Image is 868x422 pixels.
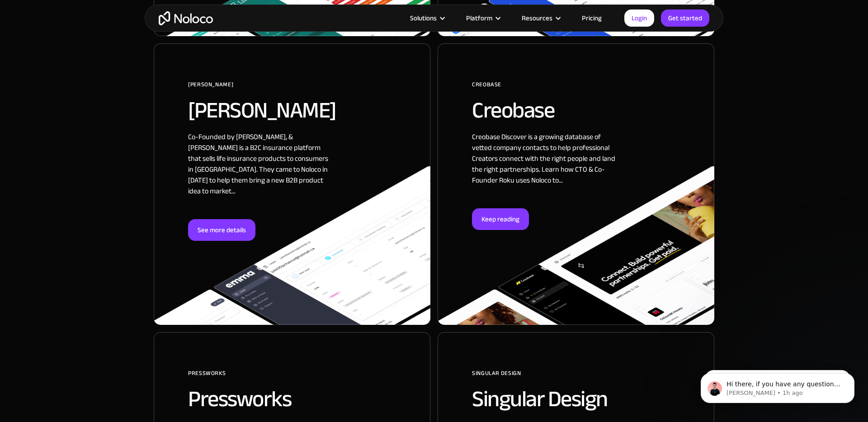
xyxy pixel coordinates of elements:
div: Platform [466,12,492,24]
a: [PERSON_NAME][PERSON_NAME]Co-Founded by [PERSON_NAME], & [PERSON_NAME] is a B2C insurance platfor... [154,43,430,325]
div: Keep reading [472,208,529,230]
a: CreobaseCreobaseCreobase Discover is a growing database of vetted company contacts to help profes... [438,43,714,325]
div: Co-Founded by [PERSON_NAME], & [PERSON_NAME] is a B2C insurance platform that sells life insuranc... [188,131,333,219]
a: home [159,11,213,25]
div: Pressworks [188,366,396,387]
a: Pricing [571,12,613,24]
div: Singular Design [472,366,680,387]
h2: Singular Design [472,387,680,411]
h2: Pressworks [188,387,396,411]
div: Solutions [399,12,455,24]
div: [PERSON_NAME] [188,78,396,98]
a: Login [624,9,654,27]
div: See more details [188,219,255,241]
div: Solutions [410,12,437,24]
a: Get started [661,9,709,27]
div: Resources [510,12,571,24]
div: Creobase Discover is a growing database of vetted company contacts to help professional Creators ... [472,131,617,208]
h2: Creobase [472,98,680,122]
h2: [PERSON_NAME] [188,98,396,122]
div: Creobase [472,78,680,98]
div: Resources [522,12,552,24]
iframe: Intercom notifications message [687,354,868,417]
div: Platform [455,12,510,24]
